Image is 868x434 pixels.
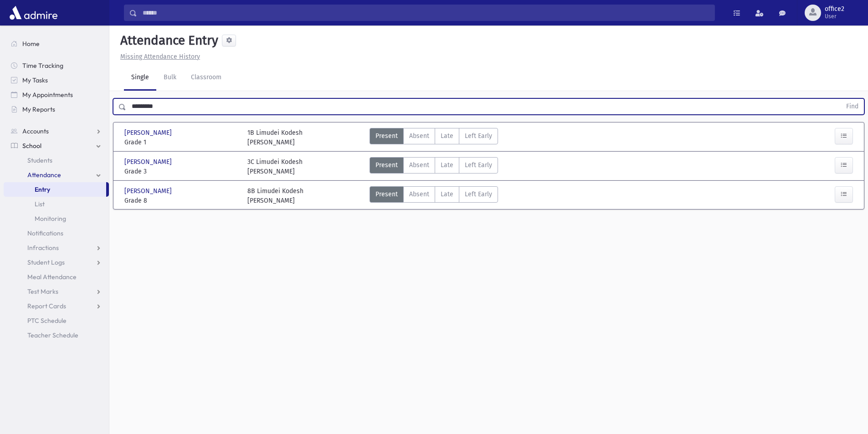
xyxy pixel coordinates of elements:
[465,131,492,141] span: Left Early
[4,102,109,117] a: My Reports
[27,244,59,252] span: Infractions
[22,76,48,84] span: My Tasks
[375,189,398,199] span: Present
[117,53,200,61] a: Missing Attendance History
[4,328,109,342] a: Teacher Schedule
[27,302,66,310] span: Report Cards
[124,167,238,176] span: Grade 3
[465,160,492,170] span: Left Early
[22,40,40,48] span: Home
[825,5,844,13] span: office2
[124,65,156,91] a: Single
[22,61,63,70] span: Time Tracking
[441,160,453,170] span: Late
[124,157,174,167] span: [PERSON_NAME]
[375,131,398,141] span: Present
[27,273,77,281] span: Meal Attendance
[375,160,398,170] span: Present
[124,186,174,196] span: [PERSON_NAME]
[4,87,109,102] a: My Appointments
[124,128,174,138] span: [PERSON_NAME]
[441,189,453,199] span: Late
[4,240,109,255] a: Infractions
[247,157,303,176] div: 3C Limudei Kodesh [PERSON_NAME]
[825,13,844,20] span: User
[4,313,109,328] a: PTC Schedule
[27,171,61,179] span: Attendance
[22,105,55,113] span: My Reports
[4,270,109,284] a: Meal Attendance
[4,197,109,211] a: List
[4,168,109,182] a: Attendance
[22,142,41,150] span: School
[27,287,58,296] span: Test Marks
[137,5,714,21] input: Search
[7,4,60,22] img: AdmirePro
[4,299,109,313] a: Report Cards
[4,182,106,197] a: Entry
[4,226,109,240] a: Notifications
[22,91,73,99] span: My Appointments
[117,33,218,48] h5: Attendance Entry
[35,214,66,223] span: Monitoring
[4,138,109,153] a: School
[409,189,429,199] span: Absent
[27,258,65,266] span: Student Logs
[124,196,238,205] span: Grade 8
[370,128,498,147] div: AttTypes
[4,58,109,73] a: Time Tracking
[27,331,78,339] span: Teacher Schedule
[4,73,109,87] a: My Tasks
[409,131,429,141] span: Absent
[4,255,109,270] a: Student Logs
[370,157,498,176] div: AttTypes
[35,200,45,208] span: List
[247,186,303,205] div: 8B Limudei Kodesh [PERSON_NAME]
[4,36,109,51] a: Home
[124,138,238,147] span: Grade 1
[184,65,229,91] a: Classroom
[247,128,303,147] div: 1B Limudei Kodesh [PERSON_NAME]
[27,156,52,164] span: Students
[370,186,498,205] div: AttTypes
[35,185,50,194] span: Entry
[4,124,109,138] a: Accounts
[409,160,429,170] span: Absent
[120,53,200,61] u: Missing Attendance History
[841,99,864,114] button: Find
[4,153,109,168] a: Students
[4,284,109,299] a: Test Marks
[441,131,453,141] span: Late
[27,229,63,237] span: Notifications
[27,317,67,325] span: PTC Schedule
[4,211,109,226] a: Monitoring
[156,65,184,91] a: Bulk
[465,189,492,199] span: Left Early
[22,127,49,135] span: Accounts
